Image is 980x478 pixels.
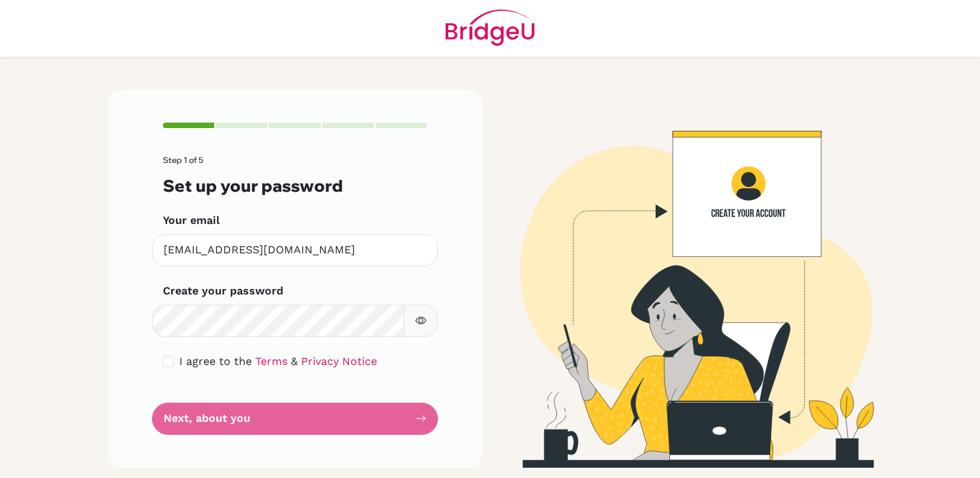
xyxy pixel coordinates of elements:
[163,212,220,229] label: Your email
[179,355,252,368] span: I agree to the
[163,283,283,299] label: Create your password
[163,176,427,196] h3: Set up your password
[301,355,377,368] a: Privacy Notice
[291,355,298,368] span: &
[255,355,287,368] a: Terms
[152,234,438,266] input: Insert your email*
[163,155,203,165] span: Step 1 of 5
